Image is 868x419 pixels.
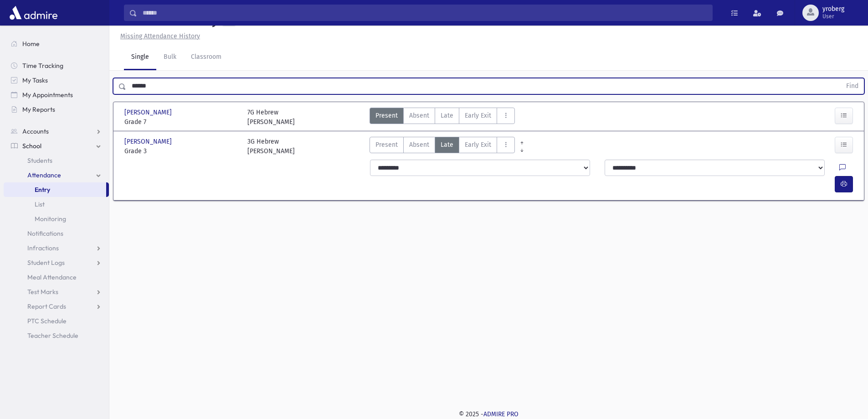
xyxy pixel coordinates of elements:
span: Monitoring [35,215,66,223]
span: Time Tracking [22,62,63,70]
span: Teacher Schedule [27,331,78,340]
span: Grade 3 [124,146,238,156]
a: School [4,139,109,153]
span: PTC Schedule [27,317,67,325]
span: My Appointments [22,91,73,99]
span: User [822,13,844,20]
span: My Reports [22,105,55,114]
a: List [4,197,109,212]
a: Classroom [184,45,229,70]
a: Teacher Schedule [4,328,109,343]
a: Meal Attendance [4,270,109,285]
a: Home [4,36,109,51]
button: Find [841,78,864,94]
a: Bulk [156,45,184,70]
span: My Tasks [22,76,48,84]
a: Accounts [4,124,109,139]
span: Attendance [27,171,61,179]
span: Present [375,140,398,150]
input: Search [137,5,712,21]
div: 3G Hebrew [PERSON_NAME] [247,137,295,156]
span: Early Exit [465,111,491,120]
span: Present [375,111,398,120]
span: Notifications [27,229,63,238]
span: [PERSON_NAME] [124,108,174,117]
a: Notifications [4,226,109,241]
div: AttTypes [370,108,515,127]
span: Late [441,111,453,120]
span: Late [441,140,453,150]
span: Absent [409,140,429,150]
span: Meal Attendance [27,273,77,281]
span: Report Cards [27,302,66,310]
a: PTC Schedule [4,314,109,328]
a: Infractions [4,241,109,255]
a: Report Cards [4,299,109,314]
span: [PERSON_NAME] [124,137,174,146]
div: AttTypes [370,137,515,156]
span: Infractions [27,244,59,252]
span: Entry [35,186,50,194]
a: Student Logs [4,255,109,270]
span: Test Marks [27,288,58,296]
span: Home [22,40,40,48]
a: My Appointments [4,88,109,102]
span: Grade 7 [124,117,238,127]
span: Student Logs [27,259,65,267]
a: Missing Attendance History [117,32,200,40]
span: Early Exit [465,140,491,150]
span: Students [27,156,52,165]
u: Missing Attendance History [120,32,200,40]
a: My Tasks [4,73,109,88]
div: 7G Hebrew [PERSON_NAME] [247,108,295,127]
a: Students [4,153,109,168]
a: Monitoring [4,212,109,226]
img: AdmirePro [7,4,60,22]
a: Single [124,45,156,70]
span: Absent [409,111,429,120]
a: My Reports [4,102,109,117]
span: School [22,142,41,150]
a: Entry [4,182,106,197]
a: Attendance [4,168,109,182]
span: yroberg [822,5,844,13]
div: © 2025 - [124,409,853,419]
span: List [35,200,45,208]
a: Time Tracking [4,58,109,73]
span: Accounts [22,127,49,135]
a: Test Marks [4,285,109,299]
